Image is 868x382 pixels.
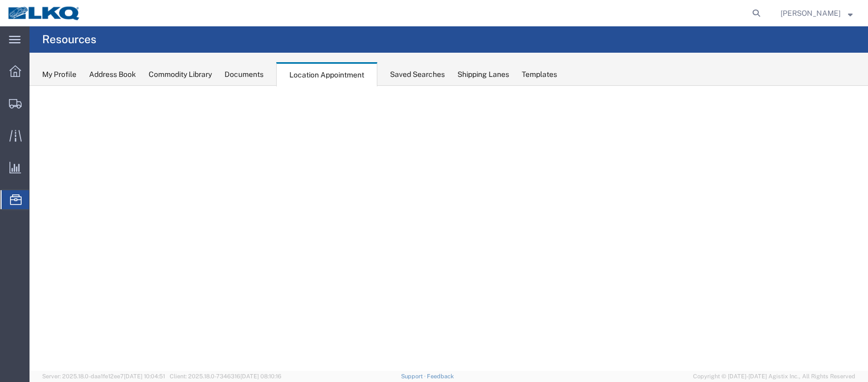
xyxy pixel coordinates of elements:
div: Templates [522,69,557,80]
button: [PERSON_NAME] [780,7,853,19]
div: Location Appointment [276,62,377,86]
div: Documents [225,69,264,80]
div: Shipping Lanes [457,69,509,80]
span: Client: 2025.18.0-7346316 [170,373,281,379]
a: Feedback [427,373,454,379]
a: Support [401,373,427,379]
img: logo [7,5,81,21]
span: [DATE] 10:04:51 [124,373,165,379]
span: Server: 2025.18.0-daa1fe12ee7 [42,373,165,379]
span: Copyright © [DATE]-[DATE] Agistix Inc., All Rights Reserved [693,372,855,381]
div: Commodity Library [149,69,212,80]
span: [DATE] 08:10:16 [240,373,281,379]
div: Saved Searches [390,69,445,80]
span: Christopher Sanchez [781,7,841,19]
div: Address Book [89,69,136,80]
h4: Resources [42,26,96,53]
div: My Profile [42,69,76,80]
iframe: FS Legacy Container [30,86,868,371]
